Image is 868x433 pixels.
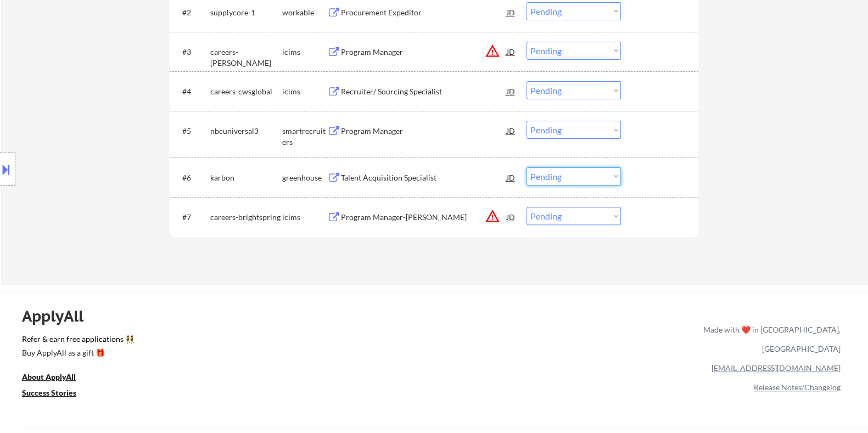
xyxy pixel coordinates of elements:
div: #3 [182,47,201,58]
div: Made with ❤️ in [GEOGRAPHIC_DATA], [GEOGRAPHIC_DATA] [699,320,841,358]
div: JD [505,42,516,61]
div: workable [282,7,327,18]
a: [EMAIL_ADDRESS][DOMAIN_NAME] [712,363,841,373]
div: Recruiter/ Sourcing Specialist [340,86,506,97]
u: About ApplyAll [22,372,76,381]
div: careers-[PERSON_NAME] [210,47,282,68]
div: Program Manager-[PERSON_NAME] [340,212,506,223]
div: JD [505,121,516,140]
div: karbon [210,172,282,183]
div: Buy ApplyAll as a gift 🎁 [22,349,132,357]
div: JD [505,207,516,227]
a: About ApplyAll [22,371,91,385]
div: careers-cwsglobal [210,86,282,97]
div: JD [505,81,516,101]
u: Success Stories [22,388,76,397]
div: Program Manager [340,126,506,137]
button: warning_amber [484,43,500,59]
a: Refer & earn free applications 👯‍♀️ [22,335,474,347]
a: Success Stories [22,387,91,401]
a: Release Notes/Changelog [754,383,841,392]
div: icims [282,212,327,223]
div: careers-brightspring [210,212,282,223]
div: #2 [182,7,201,18]
div: Talent Acquisition Specialist [340,172,506,183]
a: Buy ApplyAll as a gift 🎁 [22,347,132,361]
div: ApplyAll [22,307,96,325]
div: greenhouse [282,172,327,183]
div: icims [282,86,327,97]
div: smartrecruiters [282,126,327,147]
div: JD [505,2,516,22]
div: Program Manager [340,47,506,58]
div: nbcuniversal3 [210,126,282,137]
div: JD [505,167,516,187]
div: supplycore-1 [210,7,282,18]
button: warning_amber [484,209,500,224]
div: Procurement Expeditor [340,7,506,18]
div: icims [282,47,327,58]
